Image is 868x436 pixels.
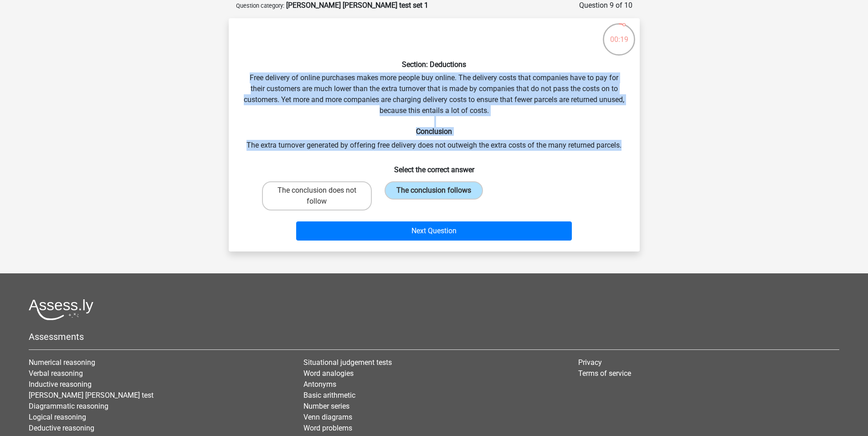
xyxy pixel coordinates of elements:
[29,299,93,320] img: Assessly logo
[385,181,483,200] label: The conclusion follows
[243,158,625,174] h6: Select the correct answer
[29,413,86,421] a: Logical reasoning
[29,369,83,378] a: Verbal reasoning
[29,391,154,400] a: [PERSON_NAME] [PERSON_NAME] test
[286,1,428,10] strong: [PERSON_NAME] [PERSON_NAME] test set 1
[602,22,636,45] div: 00:19
[303,402,349,410] a: Number series
[29,380,92,389] a: Inductive reasoning
[29,402,108,410] a: Diagrammatic reasoning
[232,26,636,244] div: Free delivery of online purchases makes more people buy online. The delivery costs that companies...
[578,358,602,367] a: Privacy
[303,413,352,421] a: Venn diagrams
[303,380,336,389] a: Antonyms
[262,181,372,210] label: The conclusion does not follow
[303,369,354,378] a: Word analogies
[29,358,95,367] a: Numerical reasoning
[236,2,284,9] small: Question category:
[296,221,572,241] button: Next Question
[243,60,625,69] h6: Section: Deductions
[243,127,625,136] h6: Conclusion
[303,424,352,432] a: Word problems
[303,358,392,367] a: Situational judgement tests
[303,391,355,400] a: Basic arithmetic
[578,369,631,378] a: Terms of service
[29,331,839,342] h5: Assessments
[29,424,94,432] a: Deductive reasoning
